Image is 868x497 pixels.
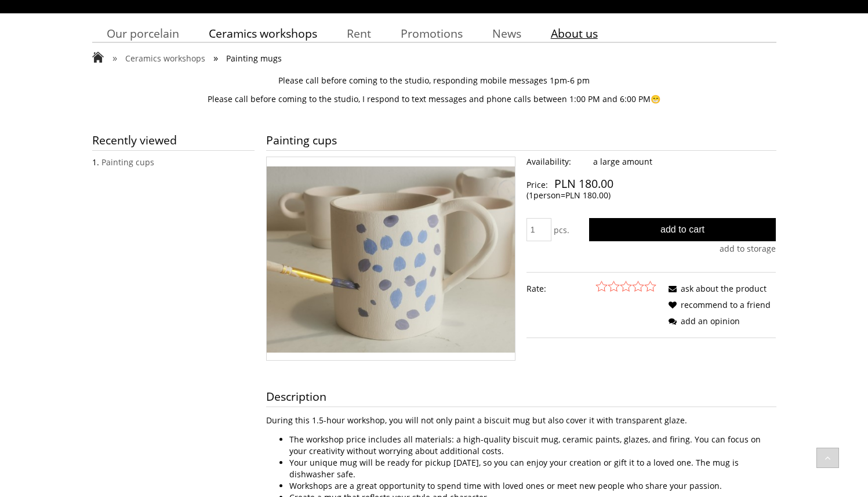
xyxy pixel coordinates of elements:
button: Add to cart [589,218,776,241]
a: Ceramics workshops [194,22,332,45]
a: ask about the product [664,283,767,294]
font: person [533,190,561,201]
font: About us [551,26,598,41]
font: (1 [526,190,533,201]
font: pcs. [554,224,569,235]
font: » [112,51,117,64]
font: Add to cart [660,224,704,234]
font: During this 1.5-hour workshop, you will not only paint a biscuit mug but also cover it with trans... [266,415,687,426]
font: = [561,190,565,201]
font: add an opinion [681,315,740,327]
input: quantity [526,218,551,241]
a: » Ceramics workshops [112,53,205,64]
font: Description [266,389,326,404]
a: add to storage [720,244,776,254]
a: About us [536,22,612,45]
font: Painting mugs [226,53,282,64]
font: Availability: [526,156,571,167]
font: recommend to a friend [681,299,771,310]
a: IMG_20240917_203332.jpg Press Enter or Spacebar to open the selected photo in full screen view. [267,253,515,264]
a: Rent [332,22,386,45]
font: a large amount [593,156,652,167]
font: Ceramics workshops [209,26,317,41]
img: IMG_20240917_203332.jpg [267,166,515,353]
font: The workshop price includes all materials: a high-quality biscuit mug, ceramic paints, glazes, an... [289,434,761,456]
font: Please call before coming to the studio, responding mobile messages 1pm-6 pm [278,75,590,86]
a: recommend to a friend [664,299,771,310]
font: News [492,26,521,41]
a: Painting cups [101,157,154,168]
font: ask about the product [681,283,767,294]
font: Painting cups [266,132,337,148]
font: Your unique mug will be ready for pickup [DATE], so you can enjoy your creation or gift it to a l... [289,457,739,480]
a: News [477,22,536,45]
font: Recently viewed [92,132,177,148]
font: PLN 180.00 [565,190,608,201]
font: ) [608,190,611,201]
font: Rent [347,26,371,41]
font: Workshops are a great opportunity to spend time with loved ones or meet new people who share your... [289,480,722,491]
font: add to storage [720,243,776,254]
font: Price: [526,179,548,190]
font: Our porcelain [107,26,179,41]
font: Please call before coming to the studio, I respond to text messages and phone calls between 1:00 ... [208,93,660,104]
font: » [213,51,218,64]
a: Promotions [386,22,477,45]
font: Rate: [526,283,546,294]
a: add an opinion [664,315,740,327]
font: Ceramics workshops [125,53,205,64]
font: Promotions [401,26,463,41]
a: Our porcelain [92,22,194,45]
font: PLN 180.00 [554,176,613,191]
